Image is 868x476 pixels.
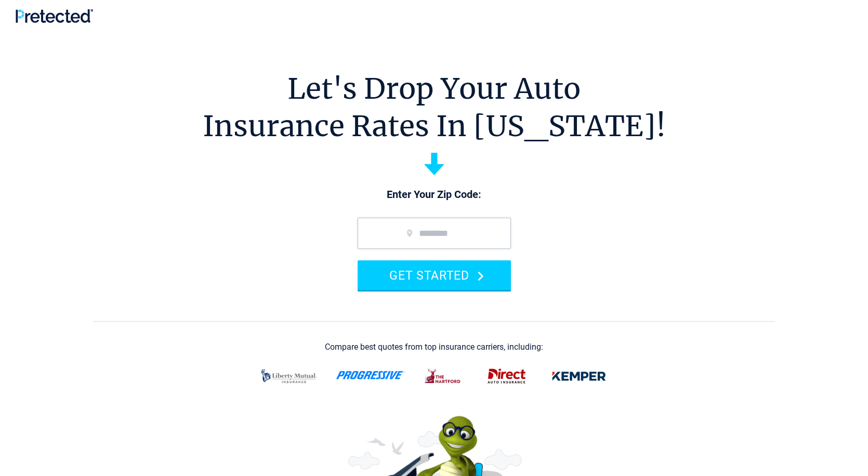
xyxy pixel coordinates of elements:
img: Pretected Logo [16,9,93,23]
img: direct [481,363,532,390]
div: Compare best quotes from top insurance carriers, including: [325,342,543,352]
button: GET STARTED [358,260,511,290]
img: thehartford [418,363,469,390]
img: kemper [545,363,613,390]
img: liberty [255,363,323,390]
p: Enter Your Zip Code: [347,188,521,202]
input: zip code [358,218,511,249]
img: progressive [336,371,405,379]
h1: Let's Drop Your Auto Insurance Rates In [US_STATE]! [203,70,666,145]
